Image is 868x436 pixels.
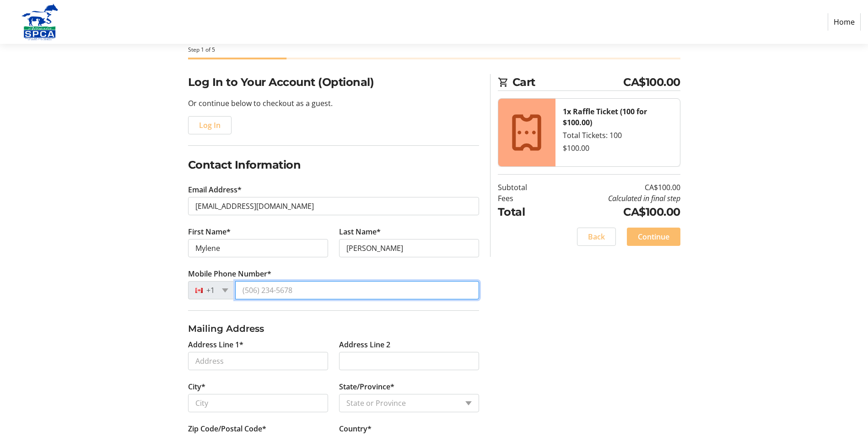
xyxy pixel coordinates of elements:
td: CA$100.00 [550,204,680,220]
button: Log In [188,116,232,134]
td: CA$100.00 [550,182,680,193]
button: Continue [627,228,680,246]
h3: Mailing Address [188,322,479,335]
label: Address Line 1* [188,339,243,350]
td: Subtotal [498,182,550,193]
input: City [188,394,328,412]
td: Fees [498,193,550,204]
h2: Contact Information [188,157,479,173]
label: Address Line 2 [339,339,390,350]
label: City* [188,381,205,392]
label: State/Province* [339,381,394,392]
label: Country* [339,423,372,434]
td: Calculated in final step [550,193,680,204]
span: Cart [512,74,624,90]
p: Or continue below to checkout as a guest. [188,98,479,109]
span: Back [588,231,605,242]
span: CA$100.00 [623,74,680,90]
div: $100.00 [563,143,673,154]
label: Mobile Phone Number* [188,268,271,279]
span: Continue [638,231,669,242]
label: Email Address* [188,184,242,195]
button: Back [577,228,616,246]
div: Step 1 of 5 [188,46,680,54]
span: Log In [199,120,221,131]
div: Total Tickets: 100 [563,130,673,141]
img: Alberta SPCA's Logo [7,4,72,40]
td: Total [498,204,550,220]
a: Home [828,13,861,31]
input: Address [188,352,328,370]
label: First Name* [188,226,231,237]
label: Zip Code/Postal Code* [188,423,266,434]
h2: Log In to Your Account (Optional) [188,74,479,90]
label: Last Name* [339,226,381,237]
strong: 1x Raffle Ticket (100 for $100.00) [563,106,647,128]
input: (506) 234-5678 [235,281,479,299]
